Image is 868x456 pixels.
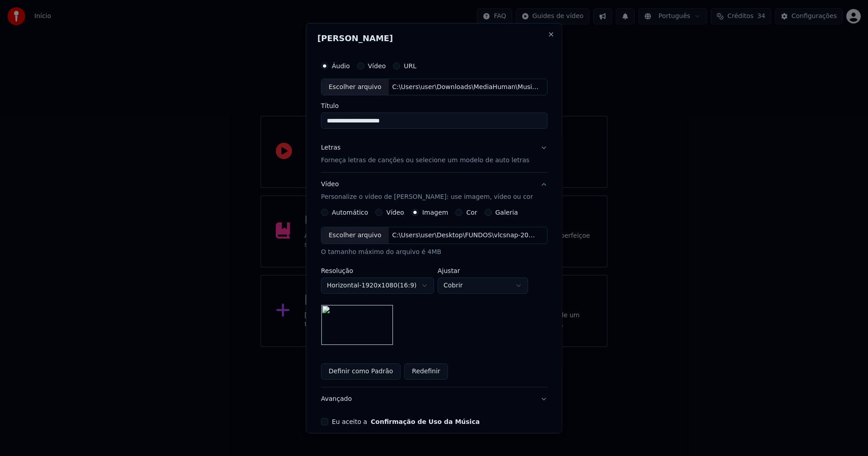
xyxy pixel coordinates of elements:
[422,209,448,216] label: Imagem
[404,62,416,69] label: URL
[321,363,401,380] button: Definir como Padrão
[368,62,386,69] label: Vídeo
[321,180,533,202] div: Vídeo
[321,103,547,109] label: Título
[495,209,518,216] label: Galeria
[438,268,528,274] label: Ajustar
[388,82,542,91] div: C:\Users\user\Downloads\MediaHuman\Music\Ficou em Nós · Leonardo.mp3
[332,418,480,425] label: Eu aceito a
[332,209,368,216] label: Automático
[321,193,533,202] p: Personalize o vídeo de [PERSON_NAME]: use imagem, vídeo ou cor
[321,136,547,172] button: LetrasForneça letras de canções ou selecione um modelo de auto letras
[321,79,389,95] div: Escolher arquivo
[404,363,448,380] button: Redefinir
[321,143,340,152] div: Letras
[388,231,542,240] div: C:\Users\user\Desktop\FUNDOS\vlcsnap-2025-09-19-09h26m54s618 (1).jpg
[371,418,480,425] button: Eu aceito a
[321,209,547,387] div: VídeoPersonalize o vídeo de [PERSON_NAME]: use imagem, vídeo ou cor
[466,209,477,216] label: Cor
[321,248,547,257] div: O tamanho máximo do arquivo é 4MB
[386,209,404,216] label: Vídeo
[321,268,434,274] label: Resolução
[321,173,547,209] button: VídeoPersonalize o vídeo de [PERSON_NAME]: use imagem, vídeo ou cor
[332,62,350,69] label: Áudio
[321,156,529,165] p: Forneça letras de canções ou selecione um modelo de auto letras
[321,387,547,411] button: Avançado
[321,227,389,244] div: Escolher arquivo
[317,34,551,42] h2: [PERSON_NAME]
